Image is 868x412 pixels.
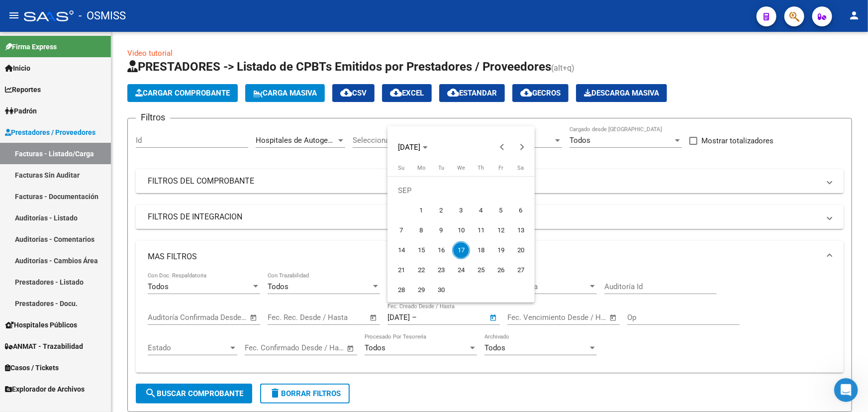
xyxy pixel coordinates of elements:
[398,143,420,152] span: [DATE]
[471,260,491,280] button: September 25, 2025
[491,260,511,280] button: September 26, 2025
[471,201,491,220] button: September 4, 2025
[431,220,451,240] button: September 9, 2025
[392,221,410,239] span: 7
[391,280,411,300] button: September 28, 2025
[452,241,470,259] span: 17
[412,281,430,299] span: 29
[432,261,450,279] span: 23
[512,221,530,239] span: 13
[438,165,444,171] span: Tu
[472,202,490,219] span: 4
[412,261,430,279] span: 22
[412,221,430,239] span: 8
[432,202,450,219] span: 2
[491,220,511,240] button: September 12, 2025
[411,260,431,280] button: September 22, 2025
[391,220,411,240] button: September 7, 2025
[451,201,471,220] button: September 3, 2025
[392,261,410,279] span: 21
[492,241,510,259] span: 19
[472,261,490,279] span: 25
[412,202,430,219] span: 1
[451,240,471,260] button: September 17, 2025
[391,260,411,280] button: September 21, 2025
[471,240,491,260] button: September 18, 2025
[457,165,465,171] span: We
[511,260,531,280] button: September 27, 2025
[478,165,484,171] span: Th
[392,281,410,299] span: 28
[411,240,431,260] button: September 15, 2025
[511,201,531,220] button: September 6, 2025
[391,181,531,201] td: SEP
[432,241,450,259] span: 16
[411,201,431,220] button: September 1, 2025
[394,138,432,156] button: Choose month and year
[417,165,425,171] span: Mo
[511,240,531,260] button: September 20, 2025
[491,240,511,260] button: September 19, 2025
[451,260,471,280] button: September 24, 2025
[431,260,451,280] button: September 23, 2025
[512,137,532,157] button: Next month
[452,202,470,219] span: 3
[472,221,490,239] span: 11
[391,240,411,260] button: September 14, 2025
[492,261,510,279] span: 26
[472,241,490,259] span: 18
[512,202,530,219] span: 6
[471,220,491,240] button: September 11, 2025
[492,202,510,219] span: 5
[491,201,511,220] button: September 5, 2025
[452,221,470,239] span: 10
[431,280,451,300] button: September 30, 2025
[431,201,451,220] button: September 2, 2025
[511,220,531,240] button: September 13, 2025
[412,241,430,259] span: 15
[492,221,510,239] span: 12
[451,220,471,240] button: September 10, 2025
[398,165,404,171] span: Su
[492,137,512,157] button: Previous month
[432,281,450,299] span: 30
[498,165,503,171] span: Fr
[834,378,858,402] iframe: Intercom live chat
[432,221,450,239] span: 9
[512,241,530,259] span: 20
[512,261,530,279] span: 27
[431,240,451,260] button: September 16, 2025
[452,261,470,279] span: 24
[411,280,431,300] button: September 29, 2025
[392,241,410,259] span: 14
[411,220,431,240] button: September 8, 2025
[517,165,524,171] span: Sa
